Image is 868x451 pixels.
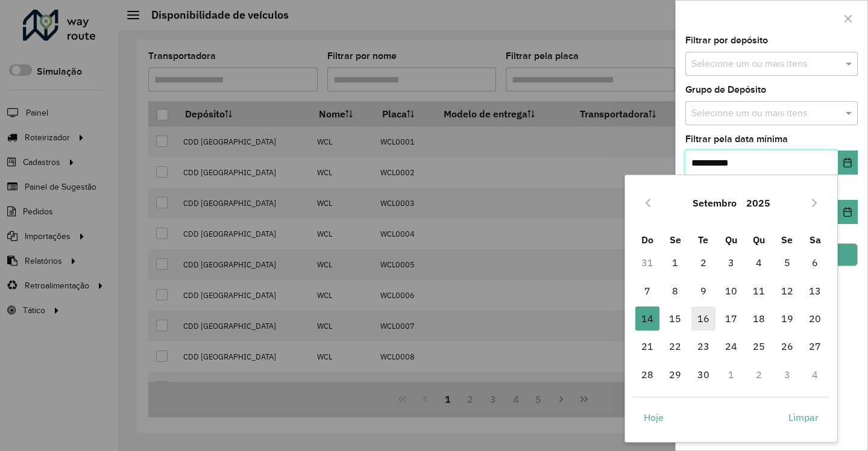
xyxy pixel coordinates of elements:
td: 28 [634,361,661,388]
td: 7 [634,277,661,305]
span: 11 [747,279,771,303]
span: Te [698,234,708,246]
td: 13 [801,277,829,305]
td: 22 [661,332,689,360]
span: 15 [663,306,687,331]
span: 23 [691,334,715,358]
td: 20 [801,305,829,332]
label: Grupo de Depósito [685,82,766,97]
span: 8 [663,279,687,303]
td: 1 [661,249,689,276]
span: 6 [803,250,827,275]
button: Limpar [778,405,829,429]
td: 2 [745,361,773,388]
td: 11 [745,277,773,305]
span: 30 [691,362,715,387]
span: 19 [775,306,799,331]
span: 5 [775,250,799,275]
td: 15 [661,305,689,332]
span: 29 [663,362,687,387]
td: 3 [717,249,745,276]
span: 3 [719,250,743,275]
button: Choose Date [838,200,858,224]
span: 9 [691,279,715,303]
td: 3 [773,361,801,388]
button: Hoje [634,405,674,429]
span: 4 [747,250,771,275]
span: 21 [635,334,659,358]
span: 24 [719,334,743,358]
td: 10 [717,277,745,305]
span: 26 [775,334,799,358]
td: 9 [689,277,717,305]
div: Choose Date [624,175,838,442]
td: 1 [717,361,745,388]
td: 14 [634,305,661,332]
span: Hoje [644,410,664,425]
span: Qu [725,234,737,246]
span: 13 [803,279,827,303]
span: Qu [753,234,765,246]
span: 1 [663,250,687,275]
span: Se [781,234,793,246]
button: Previous Month [638,193,658,213]
td: 24 [717,332,745,360]
span: 20 [803,306,827,331]
span: 18 [747,306,771,331]
td: 19 [773,305,801,332]
td: 29 [661,361,689,388]
label: Filtrar por depósito [685,33,768,48]
span: 14 [635,306,659,331]
span: 22 [663,334,687,358]
span: 10 [719,279,743,303]
button: Next Month [805,193,824,213]
span: Se [670,234,681,246]
td: 4 [745,249,773,276]
span: 7 [635,279,659,303]
td: 31 [634,249,661,276]
span: 27 [803,334,827,358]
span: 12 [775,279,799,303]
td: 4 [801,361,829,388]
td: 16 [689,305,717,332]
td: 5 [773,249,801,276]
span: 2 [691,250,715,275]
td: 26 [773,332,801,360]
span: 17 [719,306,743,331]
span: Do [641,234,653,246]
td: 12 [773,277,801,305]
span: 25 [747,334,771,358]
td: 18 [745,305,773,332]
button: Choose Date [838,151,858,175]
td: 17 [717,305,745,332]
td: 23 [689,332,717,360]
button: Choose Year [741,188,775,217]
td: 27 [801,332,829,360]
td: 21 [634,332,661,360]
td: 30 [689,361,717,388]
td: 25 [745,332,773,360]
td: 2 [689,249,717,276]
span: 28 [635,362,659,387]
td: 8 [661,277,689,305]
span: Sa [810,234,821,246]
span: Limpar [788,410,819,425]
label: Filtrar pela data mínima [685,132,788,146]
span: 16 [691,306,715,331]
button: Choose Month [688,188,741,217]
td: 6 [801,249,829,276]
